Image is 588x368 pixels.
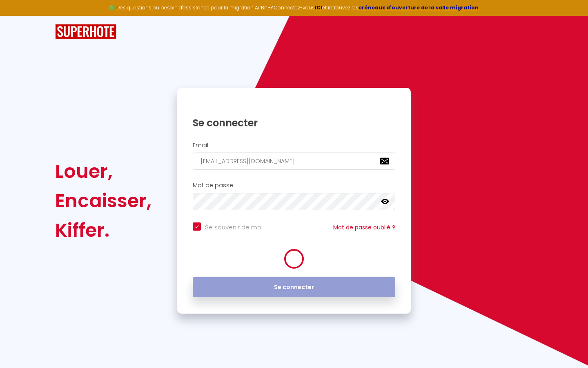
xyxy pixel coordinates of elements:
a: ICI [315,4,322,11]
h2: Email [193,142,395,149]
a: créneaux d'ouverture de la salle migration [359,4,479,11]
h1: Se connecter [193,117,395,129]
button: Se connecter [193,277,395,298]
button: Ouvrir le widget de chat LiveChat [7,3,31,28]
h2: Mot de passe [193,182,395,189]
div: Kiffer. [55,215,151,245]
input: Ton Email [193,153,395,170]
img: SuperHote logo [55,24,116,39]
a: Mot de passe oublié ? [333,223,395,231]
div: Louer, [55,157,151,186]
div: Encaisser, [55,186,151,215]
